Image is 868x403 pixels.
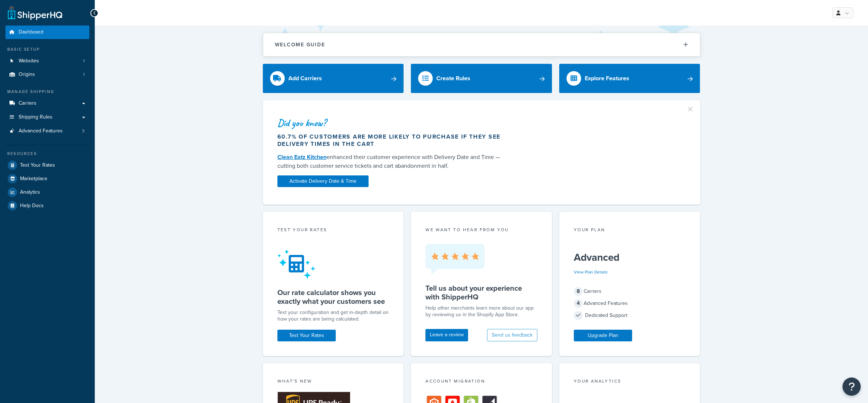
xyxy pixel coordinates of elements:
[574,269,608,275] a: View Plan Details
[277,153,508,170] div: enhanced their customer experience with Delivery Date and Time — cutting both customer service ti...
[277,175,369,187] a: Activate Delivery Date & Time
[275,42,325,47] h2: Welcome Guide
[411,64,552,93] a: Create Rules
[5,46,89,53] div: Basic Setup
[5,68,89,81] li: Origins
[277,118,508,128] div: Did you know?
[277,133,508,148] div: 60.7% of customers are more likely to purchase if they see delivery times in the cart
[425,226,537,233] p: we want to hear from you
[574,310,686,321] div: Dedicated Support
[19,100,36,106] span: Carriers
[5,124,89,138] a: Advanced Features3
[436,73,470,84] div: Create Rules
[425,284,537,301] h5: Tell us about your experience with ShipperHQ
[277,309,389,322] div: Test your configuration and get in-depth detail on how your rates are being calculated.
[20,203,44,209] span: Help Docs
[20,189,40,195] span: Analytics
[559,64,700,93] a: Explore Features
[5,199,89,212] a: Help Docs
[5,89,89,95] div: Manage Shipping
[263,64,404,93] a: Add Carriers
[263,33,700,56] button: Welcome Guide
[574,378,686,386] div: Your Analytics
[20,176,47,182] span: Marketplace
[5,124,89,138] li: Advanced Features
[574,298,686,309] div: Advanced Features
[277,330,336,341] a: Test Your Rates
[82,128,85,134] span: 3
[574,226,686,235] div: Your Plan
[585,73,629,84] div: Explore Features
[5,151,89,157] div: Resources
[83,58,85,64] span: 1
[83,71,85,78] span: 1
[425,378,537,386] div: Account Migration
[277,153,327,161] a: Clean Eatz Kitchen
[425,329,468,341] a: Leave a review
[842,377,861,396] button: Open Resource Center
[5,186,89,199] a: Analytics
[277,288,389,306] h5: Our rate calculator shows you exactly what your customers see
[5,111,89,124] a: Shipping Rules
[574,252,686,263] h5: Advanced
[574,287,583,296] span: 8
[5,26,89,39] a: Dashboard
[277,226,389,235] div: Test your rates
[5,54,89,68] a: Websites1
[5,159,89,172] a: Test Your Rates
[574,330,632,341] a: Upgrade Plan
[574,299,583,308] span: 4
[5,97,89,110] a: Carriers
[5,54,89,68] li: Websites
[277,378,389,386] div: What's New
[425,305,537,318] p: Help other merchants learn more about our app by reviewing us in the Shopify App Store.
[487,329,537,341] button: Send us feedback
[5,68,89,81] a: Origins1
[19,128,63,134] span: Advanced Features
[574,286,686,297] div: Carriers
[5,172,89,185] a: Marketplace
[20,162,55,168] span: Test Your Rates
[288,73,322,84] div: Add Carriers
[19,58,39,64] span: Websites
[19,71,35,78] span: Origins
[19,29,43,35] span: Dashboard
[19,114,52,120] span: Shipping Rules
